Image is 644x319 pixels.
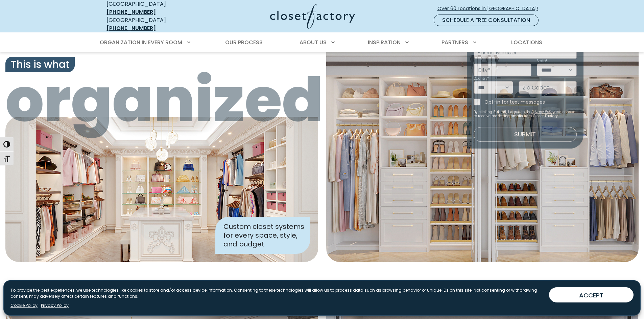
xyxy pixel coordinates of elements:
img: Closet Factory designed closet [5,117,318,262]
a: Privacy Policy [41,302,69,309]
span: Inspiration [368,38,401,46]
a: Over 60 Locations in [GEOGRAPHIC_DATA]! [437,3,544,15]
a: [PHONE_NUMBER] [106,24,156,32]
img: Closet Factory Logo [270,4,355,29]
a: [PHONE_NUMBER] [106,8,156,16]
span: Organization in Every Room [100,38,182,46]
div: Custom closet systems for every space, style, and budget [215,217,310,254]
span: Over 60 Locations in [GEOGRAPHIC_DATA]! [437,5,544,12]
span: Partners [442,38,468,46]
a: Schedule a Free Consultation [434,15,539,26]
span: About Us [300,38,327,46]
button: ACCEPT [549,287,634,302]
a: Cookie Policy [10,302,38,309]
nav: Primary Menu [95,33,549,52]
span: Our Process [225,38,263,46]
div: [GEOGRAPHIC_DATA] [106,16,205,32]
span: Locations [511,38,542,46]
span: This is what [5,57,75,72]
span: organized [5,70,318,131]
p: To provide the best experiences, we use technologies like cookies to store and/or access device i... [10,287,544,299]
